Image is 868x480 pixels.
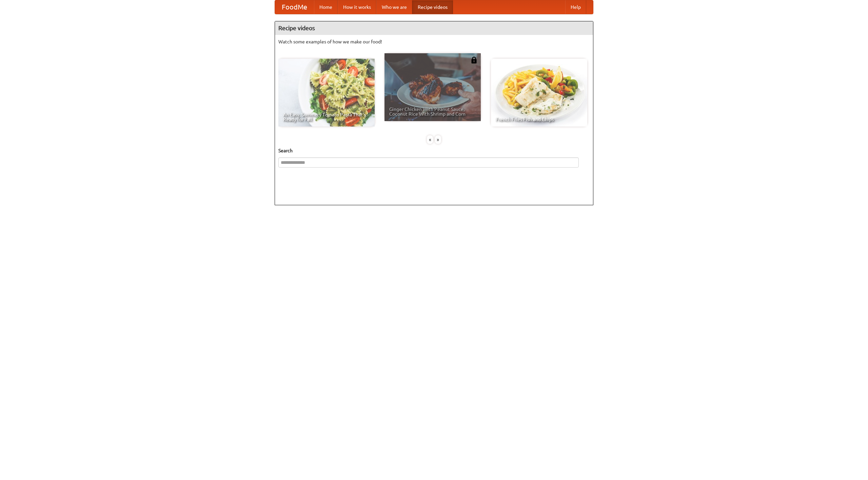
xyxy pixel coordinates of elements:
[278,147,590,154] h5: Search
[275,0,314,14] a: FoodMe
[314,0,338,14] a: Home
[435,135,441,144] div: »
[496,117,583,122] span: French Fries Fish and Chips
[471,57,477,63] img: 483408.png
[338,0,376,14] a: How it works
[275,21,593,35] h4: Recipe videos
[491,59,587,127] a: French Fries Fish and Chips
[278,59,375,127] a: An Easy, Summery Tomato Pasta That's Ready for Fall
[565,0,586,14] a: Help
[278,38,590,45] p: Watch some examples of how we make our food!
[376,0,412,14] a: Who we are
[412,0,453,14] a: Recipe videos
[427,135,433,144] div: «
[283,112,370,122] span: An Easy, Summery Tomato Pasta That's Ready for Fall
